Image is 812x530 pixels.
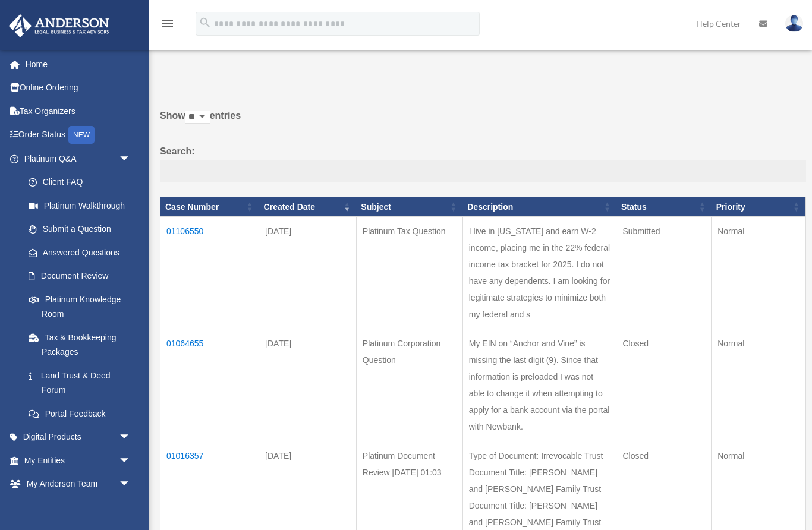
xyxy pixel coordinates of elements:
td: 01064655 [160,329,259,441]
i: search [199,16,212,29]
td: I live in [US_STATE] and earn W-2 income, placing me in the 22% federal income tax bracket for 20... [462,217,616,329]
a: Platinum Q&Aarrow_drop_down [8,147,143,171]
a: My Entitiesarrow_drop_down [8,449,149,472]
a: Land Trust & Deed Forum [17,364,143,402]
a: Tax & Bookkeeping Packages [17,326,143,364]
td: Normal [712,329,806,441]
a: Platinum Walkthrough [17,194,143,217]
td: [DATE] [259,217,357,329]
td: Closed [616,329,712,441]
th: Priority: activate to sort column ascending [712,197,806,217]
td: Submitted [616,217,712,329]
span: arrow_drop_down [119,449,143,473]
a: Digital Productsarrow_drop_down [8,425,149,449]
label: Search: [160,143,806,182]
a: menu [160,21,175,31]
span: arrow_drop_down [119,147,143,171]
i: menu [160,17,175,31]
td: 01106550 [160,217,259,329]
th: Created Date: activate to sort column ascending [259,197,357,217]
th: Subject: activate to sort column ascending [356,197,462,217]
a: Submit a Question [17,217,143,241]
a: Platinum Knowledge Room [17,288,143,326]
td: Platinum Tax Question [356,217,462,329]
a: Online Ordering [8,76,149,100]
a: Order StatusNEW [8,123,149,147]
a: Document Review [17,264,143,288]
div: NEW [68,126,95,144]
a: Client FAQ [17,171,143,194]
span: arrow_drop_down [119,472,143,497]
input: Search: [160,160,806,182]
a: Answered Questions [17,241,137,264]
a: Home [8,52,149,76]
td: Platinum Corporation Question [356,329,462,441]
select: Showentries [185,111,210,124]
a: My Anderson Teamarrow_drop_down [8,472,149,496]
th: Description: activate to sort column ascending [462,197,616,217]
img: Anderson Advisors Platinum Portal [5,14,113,37]
img: User Pic [785,15,803,32]
a: Tax Organizers [8,99,149,123]
label: Show entries [160,108,806,136]
span: arrow_drop_down [119,425,143,450]
td: My EIN on “Anchor and Vine” is missing the last digit (9). Since that information is preloaded I ... [462,329,616,441]
th: Status: activate to sort column ascending [616,197,712,217]
th: Case Number: activate to sort column ascending [160,197,259,217]
a: Portal Feedback [17,402,143,425]
td: [DATE] [259,329,357,441]
td: Normal [712,217,806,329]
